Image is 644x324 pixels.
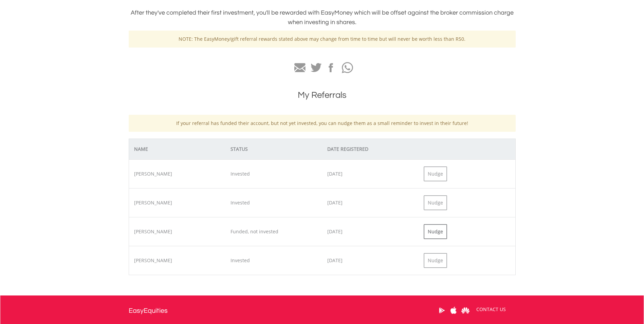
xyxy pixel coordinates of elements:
[225,199,322,206] div: Invested
[322,146,419,152] div: DATE REGISTERED
[129,257,226,264] div: [PERSON_NAME]
[225,146,322,152] div: STATUS
[322,228,419,235] div: [DATE]
[134,36,511,42] p: NOTE: The EasyMoney/gift referral rewards stated above may change from time to time but will neve...
[424,166,447,181] div: Nudge
[460,300,472,321] a: Huawei
[134,120,511,127] p: If your referral has funded their account, but not yet invested, you can nudge them as a small re...
[129,199,226,206] div: [PERSON_NAME]
[322,199,419,206] div: [DATE]
[225,170,322,177] div: Invested
[424,224,447,239] div: Nudge
[129,8,516,27] h3: After they've completed their first investment, you'll be rewarded with EasyMoney which will be o...
[225,257,322,264] div: Invested
[448,300,460,321] a: Apple
[129,89,516,101] h1: My Referrals
[225,228,322,235] div: Funded, not invested
[322,257,419,264] div: [DATE]
[436,300,448,321] a: Google Play
[424,253,447,268] div: Nudge
[129,146,226,152] div: NAME
[129,170,226,177] div: [PERSON_NAME]
[472,300,511,319] a: CONTACT US
[322,170,419,177] div: [DATE]
[129,228,226,235] div: [PERSON_NAME]
[424,195,447,210] div: Nudge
